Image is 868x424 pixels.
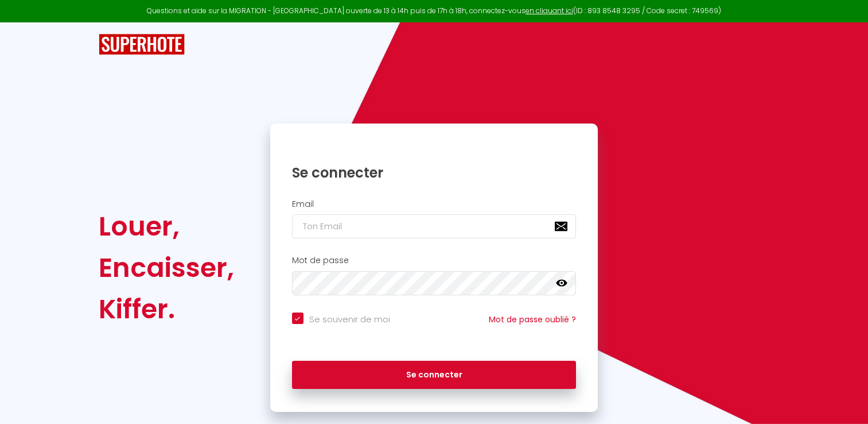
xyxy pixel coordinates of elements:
h1: Se connecter [292,164,577,182]
div: Louer, [99,206,234,247]
div: Kiffer. [99,288,234,330]
h2: Mot de passe [292,256,577,265]
button: Se connecter [292,361,577,390]
div: Encaisser, [99,247,234,288]
a: Mot de passe oublié ? [489,314,576,325]
a: en cliquant ici [526,6,573,16]
img: SuperHote logo [99,34,185,55]
input: Ton Email [292,214,577,238]
h2: Email [292,199,577,209]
